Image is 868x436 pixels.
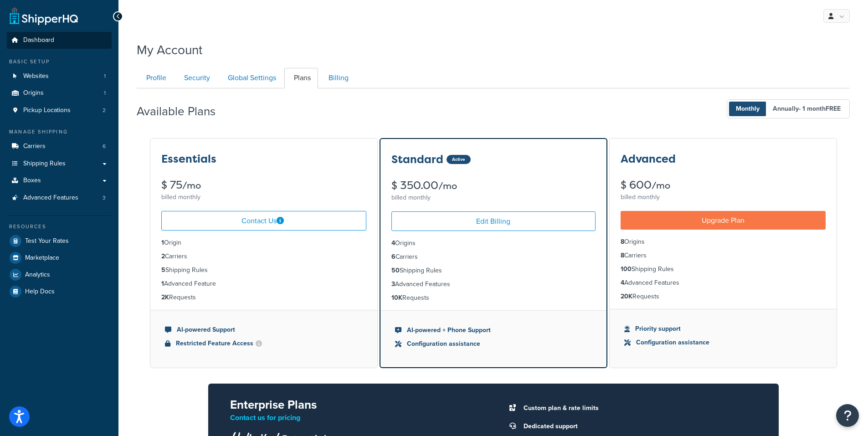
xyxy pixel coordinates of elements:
li: Advanced Features [621,278,826,288]
button: Monthly Annually- 1 monthFREE [727,99,850,118]
a: Origins 1 [7,85,112,102]
span: Advanced Features [23,194,78,202]
a: Global Settings [218,68,283,88]
div: $ 600 [621,180,826,191]
li: Priority support [624,324,822,334]
li: Requests [621,292,826,302]
a: Billing [319,68,356,88]
span: - 1 month [799,104,841,113]
a: Websites 1 [7,68,112,85]
b: FREE [826,104,841,113]
li: Requests [161,292,366,303]
span: Dashboard [23,36,54,44]
li: Origins [391,238,596,248]
a: Test Your Rates [7,233,112,249]
a: Security [175,68,217,88]
h1: My Account [137,41,202,59]
a: Shipping Rules [7,155,112,172]
span: Help Docs [25,288,55,296]
a: Dashboard [7,32,112,49]
div: $ 350.00 [391,180,596,191]
a: Advanced Features 3 [7,190,112,206]
span: Origins [23,89,44,97]
a: Edit Billing [391,211,596,231]
li: Restricted Feature Access [165,339,363,349]
a: ShipperHQ Home [10,7,78,25]
strong: 4 [621,278,624,287]
li: Carriers [391,252,596,262]
li: Shipping Rules [621,264,826,274]
strong: 8 [621,251,624,260]
div: billed monthly [391,191,596,204]
strong: 3 [391,279,395,289]
li: AI-powered Support [165,325,363,335]
li: Marketplace [7,250,112,266]
div: Resources [7,223,112,231]
strong: 100 [621,264,632,274]
div: billed monthly [621,191,826,204]
a: Carriers 6 [7,138,112,155]
span: 1 [104,72,106,80]
div: Manage Shipping [7,128,112,136]
li: Advanced Features [391,279,596,289]
span: Marketplace [25,254,59,262]
div: billed monthly [161,191,366,204]
li: Advanced Feature [161,279,366,289]
strong: 8 [621,237,624,246]
li: Custom plan & rate limits [519,402,757,415]
strong: 5 [161,265,165,275]
strong: 2K [161,292,169,302]
span: 1 [104,89,106,97]
strong: 20K [621,292,632,301]
a: Contact Us [161,211,366,231]
a: Boxes [7,172,112,189]
a: Pickup Locations 2 [7,102,112,119]
strong: 1 [161,279,164,288]
span: 3 [103,194,106,202]
a: Analytics [7,267,112,283]
li: Websites [7,68,112,85]
a: Help Docs [7,283,112,300]
span: Test Your Rates [25,237,69,245]
li: Carriers [621,251,826,261]
li: Carriers [161,251,366,262]
strong: 10K [391,293,402,303]
h2: Enterprise Plans [230,398,479,411]
span: Analytics [25,271,50,279]
span: Websites [23,72,49,80]
li: Pickup Locations [7,102,112,119]
small: /mo [652,179,670,192]
strong: 6 [391,252,395,262]
div: Active [447,155,471,164]
span: Shipping Rules [23,160,66,168]
div: $ 75 [161,180,366,191]
h3: Standard [391,154,443,165]
strong: 4 [391,238,395,248]
li: Origin [161,238,366,248]
li: Configuration assistance [395,339,592,349]
li: AI-powered + Phone Support [395,325,592,335]
a: Profile [137,68,174,88]
span: 2 [103,107,106,114]
li: Origins [621,237,826,247]
span: Annually [766,102,847,116]
button: Open Resource Center [836,404,859,427]
span: Carriers [23,143,46,150]
strong: 2 [161,251,165,261]
li: Shipping Rules [391,266,596,276]
span: Pickup Locations [23,107,71,114]
li: Requests [391,293,596,303]
strong: 1 [161,238,164,247]
span: Boxes [23,177,41,185]
li: Dedicated support [519,420,757,433]
a: Upgrade Plan [621,211,826,230]
li: Carriers [7,138,112,155]
small: /mo [438,180,457,192]
small: /mo [182,179,201,192]
li: Shipping Rules [161,265,366,275]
